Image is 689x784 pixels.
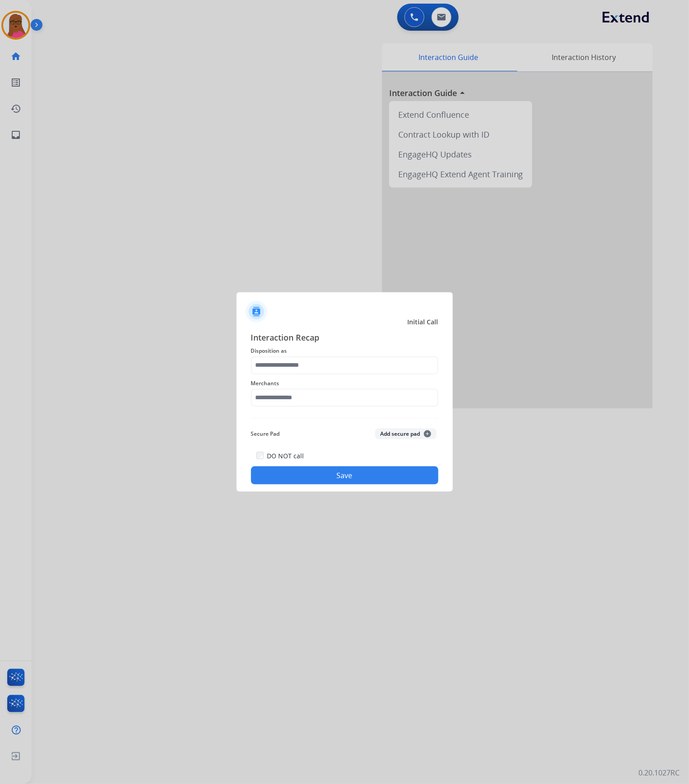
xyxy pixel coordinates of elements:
span: + [424,430,431,438]
span: Interaction Recap [251,331,438,346]
p: 0.20.1027RC [639,768,680,779]
span: Merchants [251,378,438,389]
span: Disposition as [251,346,438,356]
label: DO NOT call [267,452,304,461]
span: Initial Call [408,318,438,327]
span: Secure Pad [251,429,280,439]
img: contactIcon [246,301,267,323]
button: Add secure pad+ [375,429,437,439]
button: Save [251,466,438,484]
